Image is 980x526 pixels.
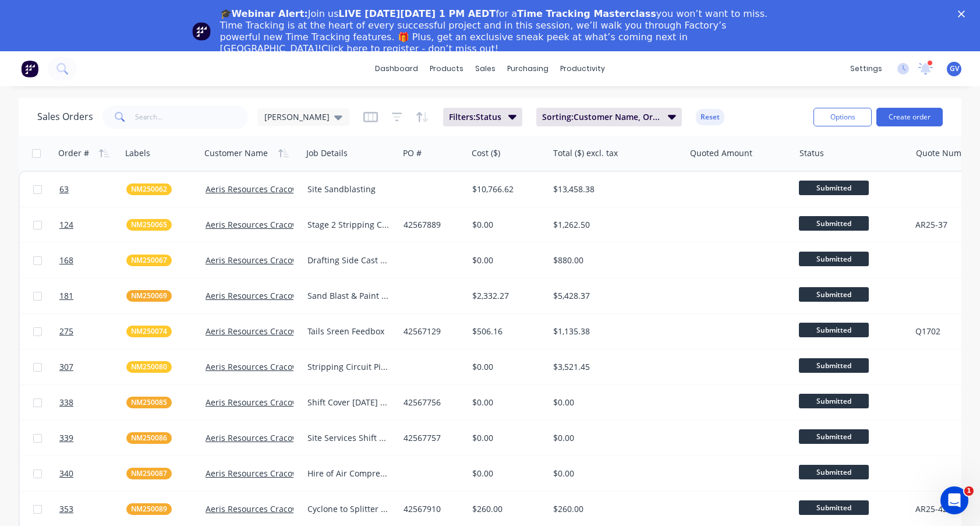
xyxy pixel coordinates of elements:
[59,314,126,349] a: 275
[472,361,540,373] div: $0.00
[799,216,869,231] span: Submitted
[424,60,469,77] div: products
[799,323,869,337] span: Submitted
[206,290,345,301] a: Aeris Resources Cracow Operations
[126,326,172,337] button: NM250074
[404,503,460,515] div: 42567910
[131,219,167,231] span: NM250065
[472,432,540,444] div: $0.00
[553,183,674,195] div: $13,458.38
[126,255,172,266] button: NM250067
[131,290,167,302] span: NM250069
[553,290,674,302] div: $5,428.37
[307,326,390,337] div: Tails Sreen Feedbox
[135,105,249,129] input: Search...
[472,326,540,337] div: $506.16
[690,147,752,159] div: Quoted Amount
[844,60,888,77] div: settings
[799,500,869,515] span: Submitted
[131,326,167,337] span: NM250074
[131,255,167,266] span: NM250067
[264,111,330,123] span: [PERSON_NAME]
[553,468,674,479] div: $0.00
[799,394,869,408] span: Submitted
[553,503,674,515] div: $260.00
[553,361,674,373] div: $3,521.45
[59,468,73,479] span: 340
[813,108,872,126] button: Options
[126,361,172,373] button: NM250080
[131,183,167,195] span: NM250062
[472,397,540,408] div: $0.00
[59,350,126,384] a: 307
[126,468,172,479] button: NM250087
[799,252,869,266] span: Submitted
[469,60,501,77] div: sales
[338,8,496,19] b: LIVE [DATE][DATE] 1 PM AEDT
[59,278,126,313] a: 181
[59,207,126,242] a: 124
[517,8,656,19] b: Time Tracking Masterclass
[799,287,869,302] span: Submitted
[958,10,970,17] div: Close
[950,63,959,74] span: GV
[472,503,540,515] div: $260.00
[940,486,968,514] iframe: Intercom live chat
[472,219,540,231] div: $0.00
[799,358,869,373] span: Submitted
[206,183,345,195] a: Aeris Resources Cracow Operations
[916,147,975,159] div: Quote Number
[799,429,869,444] span: Submitted
[403,147,422,159] div: PO #
[206,361,345,372] a: Aeris Resources Cracow Operations
[472,290,540,302] div: $2,332.27
[404,326,460,337] div: 42567129
[131,361,167,373] span: NM250080
[307,432,390,444] div: Site Services Shift Cover [DATE] to [DATE]
[696,109,724,125] button: Reset
[131,503,167,515] span: NM250089
[799,465,869,479] span: Submitted
[125,147,150,159] div: Labels
[404,397,460,408] div: 42567756
[799,181,869,195] span: Submitted
[59,421,126,456] a: 339
[37,111,93,122] h1: Sales Orders
[131,397,167,408] span: NM250085
[553,397,674,408] div: $0.00
[206,468,345,479] a: Aeris Resources Cracow Operations
[59,243,126,278] a: 168
[472,183,540,195] div: $10,766.62
[58,147,89,159] div: Order #
[59,397,73,408] span: 338
[472,147,500,159] div: Cost ($)
[59,503,73,515] span: 353
[542,111,661,123] span: Sorting: Customer Name, Order #
[206,255,345,266] a: Aeris Resources Cracow Operations
[206,397,345,408] a: Aeris Resources Cracow Operations
[307,255,390,266] div: Drafting Side Cast [PERSON_NAME]
[59,326,73,337] span: 275
[876,108,943,126] button: Create order
[536,108,682,126] button: Sorting:Customer Name, Order #
[131,468,167,479] span: NM250087
[59,456,126,491] a: 340
[554,60,611,77] div: productivity
[306,147,348,159] div: Job Details
[206,219,345,230] a: Aeris Resources Cracow Operations
[404,219,460,231] div: 42567889
[501,60,554,77] div: purchasing
[206,503,345,514] a: Aeris Resources Cracow Operations
[59,219,73,231] span: 124
[126,503,172,515] button: NM250089
[126,183,172,195] button: NM250062
[449,111,501,123] span: Filters: Status
[307,503,390,515] div: Cyclone to Splitter Box Pipe
[369,60,424,77] a: dashboard
[553,219,674,231] div: $1,262.50
[964,486,974,496] span: 1
[443,108,522,126] button: Filters:Status
[553,147,618,159] div: Total ($) excl. tax
[59,432,73,444] span: 339
[553,326,674,337] div: $1,135.38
